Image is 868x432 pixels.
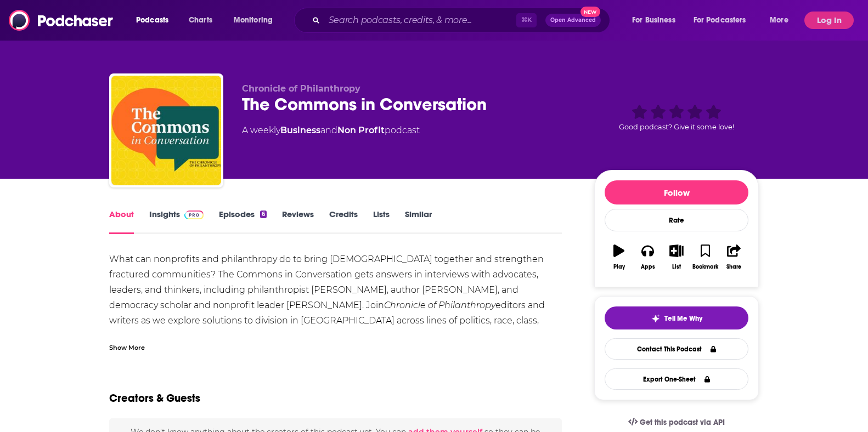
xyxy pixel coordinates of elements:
[109,209,134,234] a: About
[149,209,204,234] a: InsightsPodchaser Pro
[651,314,660,323] img: tell me why sparkle
[234,13,273,28] span: Monitoring
[516,13,537,27] span: ⌘ K
[613,264,625,270] div: Play
[320,125,337,135] span: and
[545,14,601,27] button: Open AdvancedNew
[605,237,633,277] button: Play
[109,252,562,390] div: What can nonprofits and philanthropy do to bring [DEMOGRAPHIC_DATA] together and strengthen fract...
[242,83,360,94] span: Chronicle of Philanthropy
[686,12,762,29] button: open menu
[770,13,788,28] span: More
[384,300,495,310] em: Chronicle of Philanthropy
[580,7,600,17] span: New
[726,264,741,270] div: Share
[720,237,748,277] button: Share
[280,125,320,135] a: Business
[640,418,725,427] span: Get this podcast via API
[136,13,168,28] span: Podcasts
[324,12,516,29] input: Search podcasts, credits, & more...
[128,12,183,29] button: open menu
[619,123,734,131] span: Good podcast? Give it some love!
[337,125,385,135] a: Non Profit
[189,13,212,28] span: Charts
[605,306,748,329] button: tell me why sparkleTell Me Why
[242,124,420,137] div: A weekly podcast
[694,13,746,28] span: For Podcasters
[373,209,390,234] a: Lists
[184,211,204,219] img: Podchaser Pro
[260,211,267,218] div: 6
[282,209,314,234] a: Reviews
[692,264,718,270] div: Bookmark
[594,83,759,151] div: Good podcast? Give it some love!
[219,209,267,234] a: Episodes6
[405,209,432,234] a: Similar
[605,209,748,231] div: Rate
[329,209,358,234] a: Credits
[691,237,719,277] button: Bookmark
[632,13,675,28] span: For Business
[182,12,219,29] a: Charts
[109,391,200,405] h2: Creators & Guests
[804,12,854,29] button: Log In
[662,237,691,277] button: List
[305,8,621,33] div: Search podcasts, credits, & more...
[672,264,681,270] div: List
[605,338,748,360] a: Contact This Podcast
[641,264,655,270] div: Apps
[605,180,748,204] button: Follow
[762,12,802,29] button: open menu
[624,12,689,29] button: open menu
[550,18,596,23] span: Open Advanced
[664,314,702,323] span: Tell Me Why
[633,237,662,277] button: Apps
[9,10,114,31] img: Podchaser - Follow, Share and Rate Podcasts
[605,368,748,390] button: Export One-Sheet
[226,12,287,29] button: open menu
[111,76,221,185] img: The Commons in Conversation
